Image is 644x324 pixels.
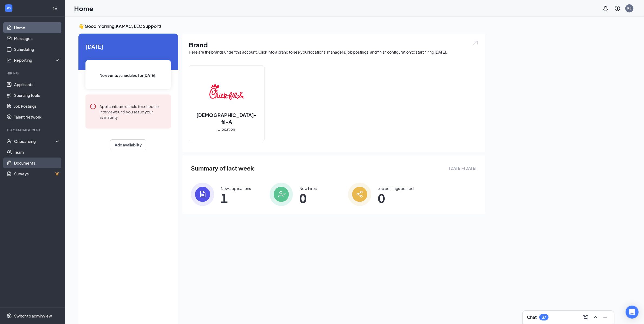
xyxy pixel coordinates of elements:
button: Minimize [601,313,610,322]
svg: Error [90,103,96,110]
span: 1 [221,193,251,203]
svg: Collapse [52,6,58,11]
a: Documents [14,158,60,168]
a: Team [14,147,60,158]
button: ComposeMessage [582,313,590,322]
a: Job Postings [14,101,60,112]
div: Team Management [6,128,59,132]
button: ChevronUp [591,313,600,322]
img: icon [191,183,214,206]
img: Chick-fil-A [209,75,244,109]
h3: 👋 Good morning, KAMAC, LLC Support ! [78,23,485,29]
span: Summary of last week [191,163,254,173]
svg: Minimize [602,314,609,320]
div: Hiring [6,71,59,76]
div: Job postings posted [378,186,414,191]
h2: [DEMOGRAPHIC_DATA]-fil-A [189,112,264,125]
a: Talent Network [14,112,60,122]
div: 37 [542,315,546,320]
div: New hires [299,186,317,191]
span: [DATE] - [DATE] [449,165,477,171]
span: 0 [378,193,414,203]
svg: QuestionInfo [614,5,621,12]
h1: Home [74,4,93,13]
svg: Analysis [6,57,12,63]
div: Reporting [14,57,61,63]
div: New applications [221,186,251,191]
div: Here are the brands under this account. Click into a brand to see your locations, managers, job p... [189,49,479,55]
div: Applicants are unable to schedule interviews until you set up your availability. [100,103,167,120]
a: SurveysCrown [14,168,60,179]
svg: UserCheck [6,139,12,144]
a: Home [14,22,60,33]
div: KS [627,6,632,11]
a: Scheduling [14,44,60,55]
svg: Notifications [602,5,609,12]
svg: ComposeMessage [583,314,589,320]
div: Open Intercom Messenger [626,306,639,319]
h1: Brand [189,40,479,49]
a: Applicants [14,79,60,90]
span: [DATE] [85,42,171,51]
a: Messages [14,33,60,44]
img: open.6027fd2a22e1237b5b06.svg [472,40,479,46]
svg: WorkstreamLogo [6,5,11,11]
span: No events scheduled for [DATE] . [100,72,157,78]
svg: Settings [6,313,12,319]
div: Switch to admin view [14,313,52,319]
span: 0 [299,193,317,203]
h3: Chat [527,314,537,320]
svg: ChevronUp [592,314,599,320]
button: Add availability [110,139,146,150]
span: 1 location [218,126,235,132]
div: Onboarding [14,139,56,144]
img: icon [348,183,371,206]
img: icon [270,183,293,206]
a: Sourcing Tools [14,90,60,101]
